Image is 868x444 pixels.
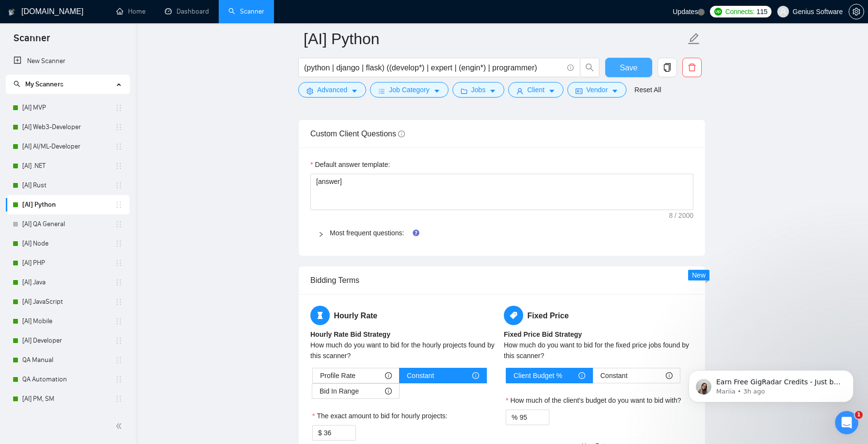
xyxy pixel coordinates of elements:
div: ? [175,22,178,32]
span: holder [115,123,123,131]
li: New Scanner [6,51,129,71]
div: [DATE] [8,339,186,359]
button: idcardVendorcaret-down [567,82,627,98]
a: homeHome [116,7,145,16]
span: holder [115,259,123,267]
span: holder [115,162,123,170]
span: info-circle [666,372,673,379]
li: QA Automation [6,370,129,389]
div: ок, дякую! [141,271,178,281]
span: user [780,8,787,15]
div: Dima says… [8,294,186,323]
span: user [516,87,523,95]
input: The exact amount to bid for hourly projects: [324,426,355,440]
span: info-circle [398,131,405,137]
span: Bid In Range [320,384,359,398]
li: [AI] Node [6,234,129,253]
b: Fixed Price Bid Strategy [504,330,582,338]
input: How much of the client's budget do you want to bid with? [519,410,549,425]
iframe: Intercom notifications message [674,350,868,418]
div: В цілому - ні, АІ буде брати контекст для створення каверу звідти автоматично. Якщо ж треба конкр... [16,176,151,252]
span: info-circle [567,65,574,71]
a: [AI] Python [22,195,115,214]
textarea: Default answer template: [310,174,693,210]
span: 1 [855,411,863,419]
a: Most frequent questions: [330,229,404,237]
button: userClientcaret-down [508,82,563,98]
span: holder [115,104,123,112]
h5: Hourly Rate [310,306,500,325]
li: [AI] Java [6,273,129,292]
span: search [580,63,599,72]
img: Profile image for AI Assistant from GigRadar 📡 [28,5,43,21]
span: caret-down [489,87,496,95]
h5: Fixed Price [504,306,693,325]
div: Tooltip anchor [412,229,420,237]
div: Будь ласка, звертайтесь :) [8,294,119,315]
a: [AI] JavaScript [22,292,115,312]
a: [AI] AI/ML-Developer [22,137,115,156]
span: holder [115,395,123,403]
li: [AI] PM, SM [6,389,129,409]
a: QA Automation [22,370,115,389]
div: sl@geniussoftware.net says… [8,16,186,46]
span: setting [849,8,864,16]
button: search [580,58,599,77]
div: Вони не зазначаються в промпті, інформація для генерації кавер леттера береться в пріоритеті з ци... [16,51,151,117]
a: searchScanner [228,7,264,16]
iframe: Intercom live chat [835,411,858,434]
span: info-circle [579,372,585,379]
button: folderJobscaret-down [452,82,505,98]
button: Save [605,58,652,77]
span: holder [115,279,123,286]
input: Scanner name... [304,27,686,51]
li: [AI] Rust [6,176,129,195]
span: Advanced [317,84,347,95]
a: dashboardDashboard [165,7,209,16]
a: [AI] Node [22,234,115,253]
div: Dima says… [8,45,186,131]
span: holder [115,143,123,150]
span: info-circle [385,388,392,395]
span: search [14,81,20,87]
span: holder [115,240,123,247]
span: Jobs [471,84,486,95]
span: holder [115,181,123,189]
li: [AI] .NET [6,156,129,176]
span: delete [683,63,701,72]
div: ? [167,16,186,38]
span: Vendor [586,84,608,95]
li: [AI] PHP [6,253,129,273]
img: upwork-logo.png [714,8,722,16]
span: New [692,271,706,279]
span: Client [527,84,545,95]
a: [AI] Mobile [22,312,115,331]
li: [AI] Mobile [6,312,129,331]
input: Search Freelance Jobs... [304,62,563,74]
div: Dima says… [8,170,186,265]
span: Constant [407,368,434,383]
span: Constant [600,368,627,383]
span: holder [115,201,123,209]
span: tag [504,306,523,325]
span: folder [461,87,467,95]
span: setting [306,87,313,95]
span: My Scanners [25,80,64,88]
a: [AI] Rust [22,176,115,195]
span: holder [115,220,123,228]
li: [AI] AI/ML-Developer [6,137,129,156]
span: caret-down [611,87,618,95]
span: Client Budget % [514,368,562,383]
span: caret-down [434,87,440,95]
label: The exact amount to bid for hourly projects: [312,411,448,421]
span: holder [115,356,123,364]
button: Home [169,4,188,22]
b: Hourly Rate Bid Strategy [310,330,390,338]
a: Reset All [634,84,661,95]
a: [AI] Java [22,273,115,292]
label: How much of the client's budget do you want to bid with? [506,395,681,406]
